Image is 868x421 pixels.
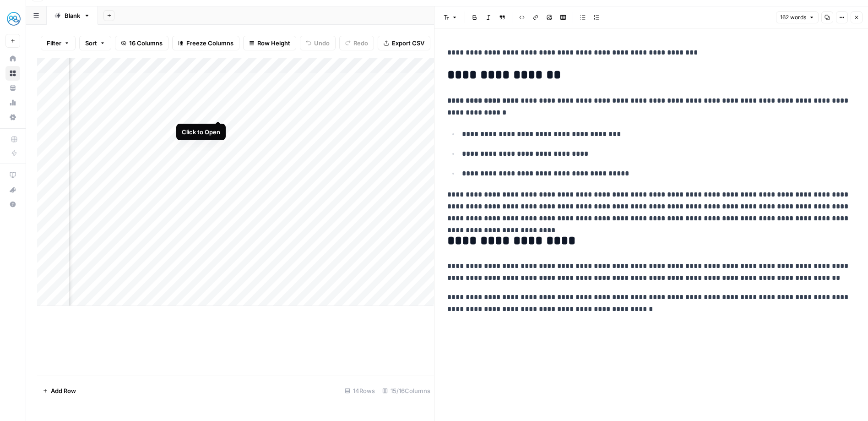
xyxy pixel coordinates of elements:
button: Help + Support [5,197,20,212]
div: Click to Open [182,127,220,137]
span: Freeze Columns [186,38,233,48]
button: Add Row [37,383,81,398]
a: Browse [5,66,20,81]
button: Export CSV [378,36,430,50]
button: Undo [300,36,336,50]
a: Your Data [5,81,20,95]
button: What's new? [5,182,20,197]
button: 16 Columns [115,36,168,50]
span: Sort [85,38,97,48]
a: AirOps Academy [5,168,20,182]
button: 162 words [776,11,819,23]
span: Undo [314,38,330,48]
div: 15/16 Columns [379,383,434,398]
button: Sort [79,36,111,50]
button: Redo [339,36,374,50]
button: Workspace: MyHealthTeam [5,7,20,30]
span: Row Height [257,38,290,48]
button: Row Height [243,36,296,50]
div: Blank [65,11,80,20]
span: Redo [353,38,368,48]
a: Usage [5,95,20,110]
a: Blank [47,6,98,25]
span: Filter [47,38,61,48]
a: Home [5,51,20,66]
div: 14 Rows [341,383,379,398]
span: 16 Columns [129,38,163,48]
a: Settings [5,110,20,125]
div: What's new? [6,183,20,197]
span: 162 words [780,13,806,22]
span: Export CSV [392,38,424,48]
img: MyHealthTeam Logo [5,11,22,27]
button: Filter [41,36,76,50]
button: Freeze Columns [172,36,239,50]
span: Add Row [51,386,76,395]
